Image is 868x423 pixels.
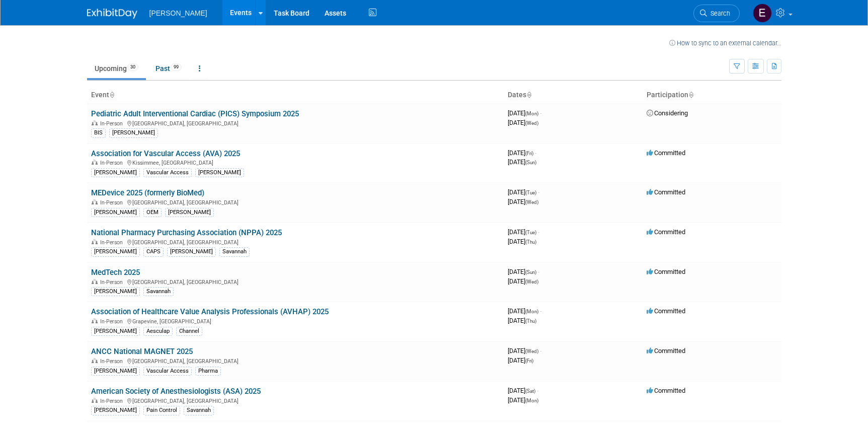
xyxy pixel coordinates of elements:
span: [DATE] [508,396,538,404]
div: OEM [143,208,162,217]
a: Association for Vascular Access (AVA) 2025 [91,149,240,158]
span: - [540,109,541,117]
img: In-Person Event [92,160,98,165]
div: [PERSON_NAME] [91,287,140,296]
div: Channel [176,327,202,336]
span: (Tue) [525,230,536,235]
span: In-Person [100,120,126,127]
span: - [538,268,539,275]
span: [DATE] [508,347,541,355]
span: - [535,149,536,157]
span: Committed [647,188,685,196]
span: - [537,387,538,394]
span: In-Person [100,239,126,246]
a: MedTech 2025 [91,268,140,277]
a: Sort by Event Name [109,91,114,99]
div: Savannah [219,247,250,256]
img: In-Person Event [92,239,98,244]
span: [DATE] [508,268,539,275]
th: Event [87,87,504,104]
span: [DATE] [508,109,541,117]
span: (Sat) [525,388,535,394]
a: ANCC National MAGNET 2025 [91,347,193,356]
span: [DATE] [508,149,536,157]
span: - [540,307,541,315]
div: Grapevine, [GEOGRAPHIC_DATA] [91,317,500,325]
img: In-Person Event [92,120,98,125]
a: Past99 [148,59,189,78]
a: Sort by Participation Type [688,91,693,99]
span: In-Person [100,358,126,365]
img: In-Person Event [92,398,98,403]
div: [GEOGRAPHIC_DATA], [GEOGRAPHIC_DATA] [91,357,500,365]
div: [PERSON_NAME] [109,128,158,137]
span: [DATE] [508,357,533,364]
span: (Wed) [525,199,538,205]
span: - [540,347,541,355]
span: [DATE] [508,228,539,236]
span: 30 [127,63,138,71]
a: Upcoming30 [87,59,146,78]
div: [PERSON_NAME] [91,367,140,376]
span: Committed [647,307,685,315]
div: [PERSON_NAME] [165,208,214,217]
span: [PERSON_NAME] [149,9,207,17]
img: In-Person Event [92,318,98,323]
a: Association of Healthcare Value Analysis Professionals (AVHAP) 2025 [91,307,329,316]
span: In-Person [100,160,126,166]
div: Savannah [143,287,174,296]
span: Considering [647,109,688,117]
div: [PERSON_NAME] [91,247,140,256]
span: (Mon) [525,309,538,314]
span: (Sun) [525,269,536,275]
span: [DATE] [508,317,536,324]
div: [PERSON_NAME] [91,208,140,217]
div: [PERSON_NAME] [91,327,140,336]
span: (Mon) [525,111,538,116]
a: National Pharmacy Purchasing Association (NPPA) 2025 [91,228,282,237]
span: [DATE] [508,387,538,394]
span: - [538,228,539,236]
div: [PERSON_NAME] [91,168,140,177]
span: (Wed) [525,120,538,126]
span: In-Person [100,318,126,325]
div: BIS [91,128,106,137]
div: Savannah [184,406,214,415]
span: - [538,188,539,196]
span: [DATE] [508,119,538,126]
th: Participation [643,87,781,104]
span: (Thu) [525,318,536,324]
span: (Fri) [525,151,533,156]
span: Search [707,10,730,17]
span: (Sun) [525,160,536,165]
div: CAPS [143,247,164,256]
div: Pain Control [143,406,180,415]
div: [GEOGRAPHIC_DATA], [GEOGRAPHIC_DATA] [91,119,500,127]
img: Emily Janik [753,4,772,23]
div: [GEOGRAPHIC_DATA], [GEOGRAPHIC_DATA] [91,396,500,404]
a: Pediatric Adult Interventional Cardiac (PICS) Symposium 2025 [91,109,299,118]
div: [PERSON_NAME] [91,406,140,415]
div: Pharma [195,367,221,376]
span: Committed [647,347,685,355]
a: MEDevice 2025 (formerly BioMed) [91,188,204,197]
span: (Fri) [525,358,533,364]
span: Committed [647,268,685,275]
span: (Tue) [525,190,536,195]
div: [GEOGRAPHIC_DATA], [GEOGRAPHIC_DATA] [91,198,500,206]
img: In-Person Event [92,279,98,284]
span: [DATE] [508,158,536,166]
img: In-Person Event [92,358,98,363]
span: [DATE] [508,188,539,196]
span: [DATE] [508,238,536,245]
a: American Society of Anesthesiologists (ASA) 2025 [91,387,261,396]
a: Sort by Start Date [526,91,531,99]
img: ExhibitDay [87,9,137,19]
th: Dates [504,87,643,104]
div: Vascular Access [143,367,192,376]
span: Committed [647,149,685,157]
div: Kissimmee, [GEOGRAPHIC_DATA] [91,158,500,166]
span: Committed [647,228,685,236]
span: In-Person [100,279,126,286]
span: (Mon) [525,398,538,403]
